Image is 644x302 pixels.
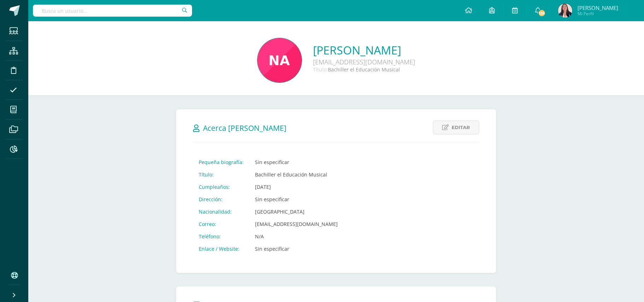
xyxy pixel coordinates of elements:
td: Correo: [193,218,249,230]
a: Editar [433,121,479,134]
td: [EMAIL_ADDRESS][DOMAIN_NAME] [249,218,343,230]
div: [EMAIL_ADDRESS][DOMAIN_NAME] [313,58,415,66]
td: Dirección: [193,193,249,205]
td: Título: [193,168,249,181]
span: [PERSON_NAME] [578,4,618,11]
img: ec19ab1bafb2871a01cb4bb1fedf3d93.png [558,4,572,18]
td: Bachiller el Educación Musical [249,168,343,181]
span: Bachiller el Educación Musical [328,66,400,73]
span: Editar [452,121,470,134]
td: [DATE] [249,181,343,193]
td: Sin especificar [249,193,343,205]
span: Mi Perfil [578,11,618,17]
td: Nacionalidad: [193,205,249,218]
span: 126 [538,9,546,17]
input: Busca un usuario... [33,5,192,17]
td: Sin especificar [249,156,343,168]
a: [PERSON_NAME] [313,42,415,58]
td: N/A [249,230,343,243]
span: Acerca [PERSON_NAME] [203,123,286,133]
td: Enlace / Website: [193,243,249,255]
img: 342097acac2dbd7daf593bba927019e1.png [257,38,302,82]
td: Sin especificar [249,243,343,255]
td: [GEOGRAPHIC_DATA] [249,205,343,218]
span: Título: [313,66,328,73]
td: Teléfono: [193,230,249,243]
td: Cumpleaños: [193,181,249,193]
td: Pequeña biografía: [193,156,249,168]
